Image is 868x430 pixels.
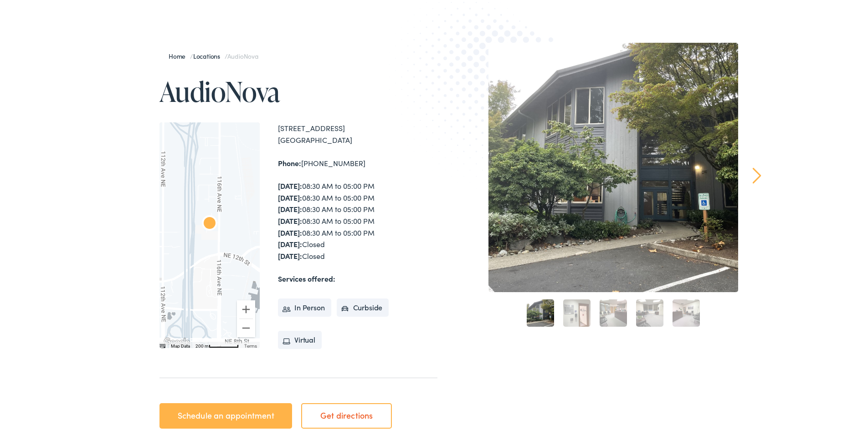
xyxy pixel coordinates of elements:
span: / / [169,50,258,59]
a: Next [753,166,761,182]
li: In Person [278,297,331,315]
strong: [DATE]: [278,214,302,224]
strong: [DATE]: [278,237,302,247]
a: Locations [193,50,225,59]
strong: [DATE]: [278,202,302,212]
li: Curbside [337,297,389,315]
strong: [DATE]: [278,191,302,201]
button: Map Data [171,341,190,348]
strong: [DATE]: [278,179,302,189]
a: Open this area in Google Maps (opens a new window) [162,334,192,346]
span: AudioNova [227,50,258,59]
button: Map Scale: 200 m per 62 pixels [193,340,241,346]
a: 5 [673,298,700,325]
span: 200 m [195,342,209,347]
div: [STREET_ADDRESS] [GEOGRAPHIC_DATA] [278,121,437,144]
img: Google [162,334,192,346]
button: Zoom in [237,298,255,317]
a: 1 [527,298,554,325]
a: 2 [563,298,591,325]
strong: Phone: [278,156,301,166]
strong: [DATE]: [278,226,302,236]
h1: AudioNova [159,75,437,105]
button: Zoom out [237,317,255,335]
a: 4 [636,298,663,325]
a: Get directions [301,401,392,427]
a: Home [169,50,190,59]
button: Keyboard shortcuts [159,341,165,348]
li: Virtual [278,329,322,347]
div: [PHONE_NUMBER] [278,156,437,167]
strong: [DATE]: [278,249,302,259]
strong: Services offered: [278,272,335,282]
a: 3 [600,298,627,325]
a: Terms (opens in new tab) [244,342,257,347]
div: 08:30 AM to 05:00 PM 08:30 AM to 05:00 PM 08:30 AM to 05:00 PM 08:30 AM to 05:00 PM 08:30 AM to 0... [278,178,437,260]
a: Schedule an appointment [159,401,292,427]
div: AudioNova [199,212,221,233]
